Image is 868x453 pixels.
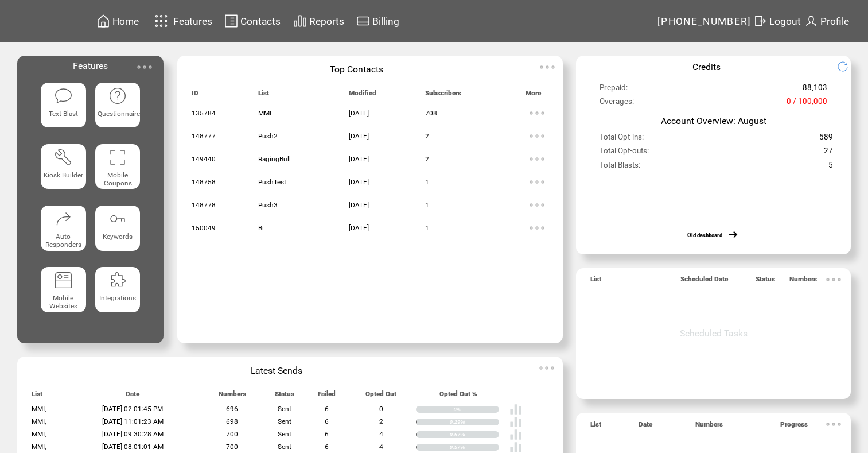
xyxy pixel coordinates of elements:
[756,275,775,288] span: Status
[822,268,845,291] img: ellypsis.svg
[45,233,81,249] span: Auto Responders
[526,171,548,193] img: ellypsis.svg
[752,12,803,30] a: Logout
[192,201,216,209] span: 148778
[108,271,127,289] img: integrations.svg
[226,443,238,451] span: 700
[32,443,46,451] span: MMI,
[54,87,72,105] img: text-blast.svg
[819,133,833,146] span: 589
[102,443,164,451] span: [DATE] 08:01:01 AM
[151,11,172,30] img: features.svg
[102,430,164,438] span: [DATE] 09:30:28 AM
[278,443,291,451] span: Sent
[150,10,215,32] a: Features
[278,417,291,425] span: Sent
[258,132,278,140] span: Push2
[192,89,198,102] span: ID
[219,390,246,403] span: Numbers
[49,294,77,310] span: Mobile Websites
[600,83,628,97] span: Prepaid:
[325,430,329,438] span: 6
[49,110,78,118] span: Text Blast
[379,443,383,451] span: 4
[104,171,132,187] span: Mobile Coupons
[192,132,216,140] span: 148777
[309,16,344,27] span: Reports
[789,275,817,288] span: Numbers
[379,417,383,425] span: 2
[95,83,141,135] a: Questionnaire
[41,267,86,319] a: Mobile Websites
[600,146,649,160] span: Total Opt-outs:
[95,267,141,319] a: Integrations
[349,109,369,117] span: [DATE]
[753,14,767,28] img: exit.svg
[73,60,108,71] span: Features
[54,148,72,167] img: tool%201.svg
[536,56,559,79] img: ellypsis.svg
[822,413,845,436] img: ellypsis.svg
[600,97,634,111] span: Overages:
[680,328,748,339] span: Scheduled Tasks
[258,89,269,102] span: List
[258,224,264,232] span: Bi
[240,16,281,27] span: Contacts
[639,420,652,433] span: Date
[192,224,216,232] span: 150049
[44,171,83,179] span: Kiosk Builder
[126,390,139,403] span: Date
[325,405,329,413] span: 6
[661,115,766,126] span: Account Overview: August
[804,14,818,28] img: profile.svg
[450,431,499,438] div: 0.57%
[103,233,133,241] span: Keywords
[349,89,376,102] span: Modified
[425,109,437,117] span: 708
[820,16,849,27] span: Profile
[450,419,499,425] div: 0.29%
[95,144,141,196] a: Mobile Coupons
[258,155,291,163] span: RagingBull
[95,12,141,30] a: Home
[325,417,329,425] span: 6
[112,16,139,27] span: Home
[372,16,399,27] span: Billing
[600,161,640,175] span: Total Blasts:
[526,102,548,125] img: ellypsis.svg
[330,64,383,75] span: Top Contacts
[293,14,307,28] img: chart.svg
[96,14,110,28] img: home.svg
[226,430,238,438] span: 700
[837,61,857,72] img: refresh.png
[318,390,336,403] span: Failed
[453,406,499,413] div: 0%
[224,14,238,28] img: contacts.svg
[439,390,477,403] span: Opted Out %
[41,144,86,196] a: Kiosk Builder
[258,178,286,186] span: PushTest
[258,109,271,117] span: MMI
[192,155,216,163] span: 149440
[425,155,429,163] span: 2
[526,193,548,216] img: ellypsis.svg
[526,148,548,171] img: ellypsis.svg
[192,109,216,117] span: 135784
[275,390,294,403] span: Status
[32,390,42,403] span: List
[526,216,548,239] img: ellypsis.svg
[54,210,72,228] img: auto-responders.svg
[769,16,801,27] span: Logout
[526,89,541,102] span: More
[425,224,429,232] span: 1
[355,12,401,30] a: Billing
[828,161,833,175] span: 5
[41,206,86,258] a: Auto Responders
[223,12,282,30] a: Contacts
[787,97,827,111] span: 0 / 100,000
[780,420,808,433] span: Progress
[54,271,72,289] img: mobile-websites.svg
[509,428,522,441] img: poll%20-%20white.svg
[173,16,212,27] span: Features
[379,430,383,438] span: 4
